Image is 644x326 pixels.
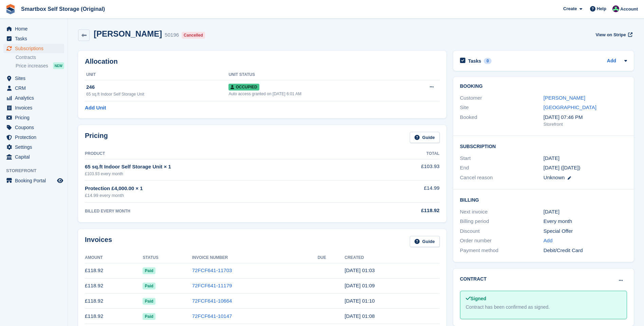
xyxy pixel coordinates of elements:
[593,29,634,40] a: View on Stripe
[15,83,56,93] span: CRM
[85,208,377,214] div: BILLED EVERY MONTH
[228,69,405,80] th: Unit Status
[317,252,345,263] th: Due
[460,164,544,172] div: End
[15,176,56,185] span: Booking Portal
[410,236,440,247] a: Guide
[192,252,318,263] th: Invoice Number
[597,5,606,12] span: Help
[85,263,143,278] td: £118.92
[5,4,16,14] img: stora-icon-8386f47178a22dfd0bd8f6a31ec36ba5ce8667c1dd55bd0f319d3a0aa187defe.svg
[612,5,619,12] img: Alex Selenitsas
[544,247,627,254] div: Debit/Credit Card
[544,165,581,170] span: [DATE] ([DATE])
[345,298,375,304] time: 2025-05-17 00:10:02 UTC
[460,104,544,111] div: Site
[544,104,596,110] a: [GEOGRAPHIC_DATA]
[15,113,56,122] span: Pricing
[620,6,638,13] span: Account
[6,167,68,174] span: Storefront
[460,155,544,162] div: Start
[15,34,56,43] span: Tasks
[228,91,405,97] div: Auto access granted on [DATE] 6:01 AM
[143,252,192,263] th: Status
[56,177,64,185] a: Preview store
[377,207,440,215] div: £118.92
[85,252,143,263] th: Amount
[410,132,440,143] a: Guide
[15,24,56,34] span: Home
[85,104,106,112] a: Add Unit
[3,44,64,53] a: menu
[165,31,179,39] div: 50196
[85,163,377,171] div: 65 sq.ft Indoor Self Storage Unit × 1
[460,227,544,235] div: Discount
[16,54,64,61] a: Contracts
[15,103,56,113] span: Invoices
[85,69,228,80] th: Unit
[15,123,56,132] span: Coupons
[377,148,440,159] th: Total
[377,159,440,180] td: £103.93
[460,84,627,89] h2: Booking
[595,32,626,38] span: View on Stripe
[3,133,64,142] a: menu
[460,237,544,245] div: Order number
[192,313,232,319] a: 72FCF641-10147
[3,152,64,162] a: menu
[3,83,64,93] a: menu
[544,208,627,216] div: [DATE]
[3,142,64,152] a: menu
[563,5,577,12] span: Create
[85,132,108,143] h2: Pricing
[85,171,377,177] div: £103.93 every month
[3,113,64,122] a: menu
[460,208,544,216] div: Next invoice
[544,175,565,180] span: Unknown
[544,121,627,128] div: Storefront
[345,283,375,288] time: 2025-06-17 00:09:40 UTC
[544,155,559,162] time: 2024-08-17 00:00:00 UTC
[466,295,621,302] div: Signed
[85,293,143,309] td: £118.92
[192,267,232,273] a: 72FCF641-11703
[15,133,56,142] span: Protection
[377,181,440,203] td: £14.99
[16,62,64,69] a: Price increases NEW
[143,313,155,320] span: Paid
[607,57,616,65] a: Add
[143,267,155,274] span: Paid
[85,58,440,65] h2: Allocation
[85,185,377,192] div: Protection £4,000.00 × 1
[86,91,228,97] div: 65 sq.ft Indoor Self Storage Unit
[15,74,56,83] span: Sites
[460,143,627,149] h2: Subscription
[192,283,232,288] a: 72FCF641-11179
[228,84,259,90] span: Occupied
[18,3,108,15] a: Smartbox Self Storage (Original)
[460,174,544,182] div: Cancel reason
[460,196,627,203] h2: Billing
[544,95,585,101] a: [PERSON_NAME]
[85,309,143,324] td: £118.92
[143,298,155,305] span: Paid
[460,247,544,254] div: Payment method
[16,63,48,69] span: Price increases
[544,114,627,121] div: [DATE] 07:46 PM
[3,103,64,113] a: menu
[468,58,481,64] h2: Tasks
[466,304,621,311] div: Contract has been confirmed as signed.
[3,24,64,34] a: menu
[544,237,553,245] a: Add
[85,148,377,159] th: Product
[15,142,56,152] span: Settings
[15,152,56,162] span: Capital
[544,218,627,225] div: Every month
[94,29,162,38] h2: [PERSON_NAME]
[460,94,544,102] div: Customer
[192,298,232,304] a: 72FCF641-10664
[3,123,64,132] a: menu
[345,267,375,273] time: 2025-07-17 00:03:37 UTC
[85,192,377,199] div: £14.99 every month
[86,83,228,91] div: 246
